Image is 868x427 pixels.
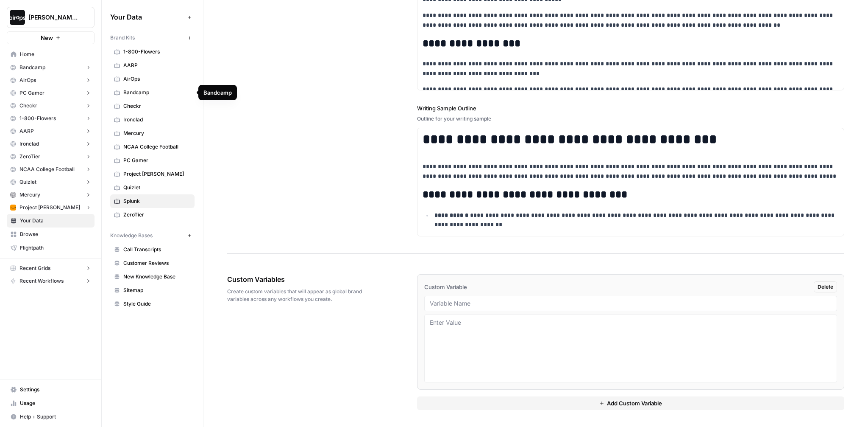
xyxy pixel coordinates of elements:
[123,157,191,164] span: PC Gamer
[110,45,195,59] a: 1-800-Flowers
[110,208,195,222] a: ZeroTier
[19,127,34,135] span: AARP
[19,191,40,199] span: Mercury
[110,256,195,270] a: Customer Reviews
[123,48,191,56] span: 1-800-Flowers
[19,277,64,285] span: Recent Workflows
[7,87,95,99] button: PC Gamer
[123,259,191,267] span: Customer Reviews
[417,115,844,123] div: Outline for your writing sample
[7,163,95,176] button: NCAA College Football
[7,150,95,163] button: ZeroTier
[417,104,844,112] label: Writing Sample Outline
[110,232,153,239] span: Knowledge Bases
[20,399,91,407] span: Usage
[203,88,232,97] div: Bandcamp
[19,140,39,148] span: Ironclad
[123,89,191,96] span: Bandcamp
[818,283,833,291] span: Delete
[110,167,195,181] a: Project [PERSON_NAME]
[123,273,191,281] span: New Knowledge Base
[123,102,191,110] span: Checkr
[123,75,191,83] span: AirOps
[10,10,25,25] img: Dille-Sandbox Logo
[7,275,95,287] button: Recent Workflows
[227,274,370,284] span: Custom Variables
[19,204,80,211] span: Project [PERSON_NAME]
[110,12,184,22] span: Your Data
[110,181,195,194] a: Quizlet
[110,194,195,208] a: Splunk
[41,34,53,42] span: New
[7,61,95,74] button: Bandcamp
[123,211,191,219] span: ZeroTier
[10,205,16,211] img: fefp0odp4bhykhmn2t5romfrcxry
[110,59,195,72] a: AARP
[227,288,370,303] span: Create custom variables that will appear as global brand variables across any workflows you create.
[123,170,191,178] span: Project [PERSON_NAME]
[123,62,191,69] span: AARP
[28,13,80,22] span: [PERSON_NAME]-Sandbox
[110,113,195,126] a: Ironclad
[123,197,191,205] span: Splunk
[7,410,95,424] button: Help + Support
[7,228,95,241] a: Browse
[7,201,95,214] button: Project [PERSON_NAME]
[19,166,75,173] span: NCAA College Football
[110,284,195,297] a: Sitemap
[110,297,195,311] a: Style Guide
[10,192,16,198] img: lrh2mueriarel2y2ccpycmcdkl1y
[7,241,95,255] a: Flightpath
[19,153,40,160] span: ZeroTier
[20,386,91,393] span: Settings
[814,281,837,292] button: Delete
[123,143,191,151] span: NCAA College Football
[19,64,45,71] span: Bandcamp
[7,188,95,201] button: Mercury
[123,116,191,124] span: Ironclad
[7,176,95,188] button: Quizlet
[123,300,191,308] span: Style Guide
[7,125,95,138] button: AARP
[430,300,832,307] input: Variable Name
[110,99,195,113] a: Checkr
[417,396,844,410] button: Add Custom Variable
[123,184,191,191] span: Quizlet
[7,383,95,396] a: Settings
[110,140,195,154] a: NCAA College Football
[110,243,195,256] a: Call Transcripts
[110,86,195,99] a: Bandcamp
[110,72,195,86] a: AirOps
[20,51,91,58] span: Home
[7,396,95,410] a: Usage
[7,138,95,150] button: Ironclad
[110,154,195,167] a: PC Gamer
[20,244,91,252] span: Flightpath
[123,129,191,137] span: Mercury
[7,112,95,125] button: 1-800-Flowers
[110,126,195,140] a: Mercury
[19,178,36,186] span: Quizlet
[19,102,37,110] span: Checkr
[110,270,195,284] a: New Knowledge Base
[7,214,95,228] a: Your Data
[7,48,95,61] a: Home
[19,264,50,272] span: Recent Grids
[607,399,662,407] span: Add Custom Variable
[20,217,91,225] span: Your Data
[123,287,191,294] span: Sitemap
[7,74,95,87] button: AirOps
[7,262,95,275] button: Recent Grids
[19,115,56,122] span: 1-800-Flowers
[20,413,91,421] span: Help + Support
[19,89,45,97] span: PC Gamer
[7,99,95,112] button: Checkr
[7,31,95,44] button: New
[19,76,36,84] span: AirOps
[7,7,95,28] button: Workspace: Dille-Sandbox
[123,246,191,253] span: Call Transcripts
[20,230,91,238] span: Browse
[110,34,135,42] span: Brand Kits
[424,283,467,291] span: Custom Variable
